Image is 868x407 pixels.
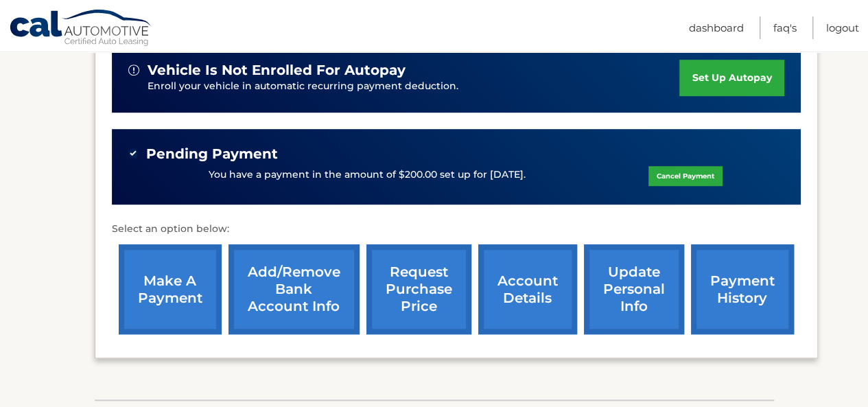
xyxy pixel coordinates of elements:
a: Logout [826,16,859,39]
img: check-green.svg [128,148,138,158]
p: Select an option below: [112,221,801,237]
p: Enroll your vehicle in automatic recurring payment deduction. [148,79,680,94]
a: account details [478,244,577,334]
a: payment history [691,244,794,334]
img: alert-white.svg [128,65,139,75]
a: update personal info [584,244,684,334]
a: FAQ's [773,16,797,39]
a: Dashboard [689,16,744,39]
a: Cancel Payment [648,166,723,186]
span: vehicle is not enrolled for autopay [148,62,406,79]
a: set up autopay [679,60,784,96]
span: Pending Payment [146,146,278,163]
p: You have a payment in the amount of $200.00 set up for [DATE]. [209,167,526,183]
a: Cal Automotive [9,9,153,49]
a: Add/Remove bank account info [228,244,360,334]
a: make a payment [119,244,222,334]
a: request purchase price [366,244,471,334]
